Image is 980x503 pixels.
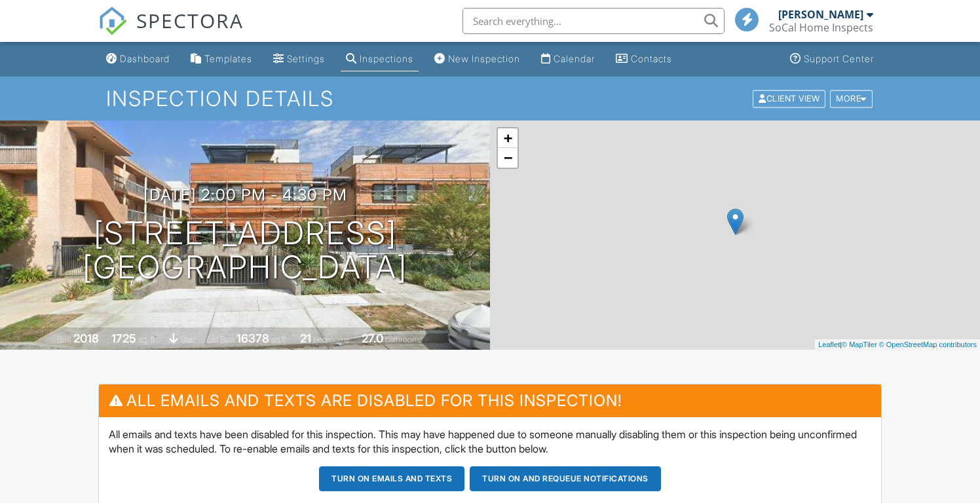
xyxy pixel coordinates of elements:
div: Client View [753,90,825,107]
div: New Inspection [448,53,520,64]
span: bedrooms [313,335,349,345]
h3: All emails and texts are disabled for this inspection! [99,384,882,417]
a: Calendar [536,47,600,71]
a: Zoom out [498,148,518,168]
a: Support Center [785,47,879,71]
a: Templates [185,47,257,71]
a: © OpenStreetMap contributors [879,341,977,348]
div: Settings [287,53,325,64]
span: sq. ft. [138,335,157,345]
div: | [815,339,980,350]
a: Settings [268,47,330,71]
a: New Inspection [429,47,525,71]
span: Built [57,335,71,345]
div: Dashboard [120,53,170,64]
div: SoCal Home Inspects [769,21,873,34]
button: Turn on and Requeue Notifications [470,466,661,491]
div: Templates [204,53,252,64]
a: Leaflet [818,341,840,348]
a: Dashboard [101,47,175,71]
a: Contacts [611,47,677,71]
img: The Best Home Inspection Software - Spectora [98,7,127,35]
h3: [DATE] 2:00 pm - 4:30 pm [143,186,347,204]
div: [PERSON_NAME] [778,8,863,21]
a: © MapTiler [842,341,877,348]
a: Zoom in [498,128,518,148]
div: 16378 [236,331,269,345]
div: 2018 [73,331,99,345]
p: All emails and texts have been disabled for this inspection. This may have happened due to someon... [109,427,872,456]
div: Inspections [360,53,413,64]
div: 21 [300,331,311,345]
a: SPECTORA [98,18,244,45]
span: bathrooms [385,335,423,345]
span: slab [180,335,195,345]
div: Support Center [804,53,874,64]
a: Client View [751,93,829,103]
div: 27.0 [362,331,383,345]
h1: [STREET_ADDRESS] [GEOGRAPHIC_DATA] [83,216,407,286]
span: SPECTORA [136,7,244,34]
span: sq.ft. [271,335,288,345]
div: Calendar [554,53,595,64]
button: Turn on emails and texts [319,466,464,491]
div: Contacts [631,53,672,64]
span: Lot Size [207,335,235,345]
a: Inspections [341,47,419,71]
div: 1725 [111,331,136,345]
h1: Inspection Details [106,87,873,110]
input: Search everything... [462,8,725,34]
